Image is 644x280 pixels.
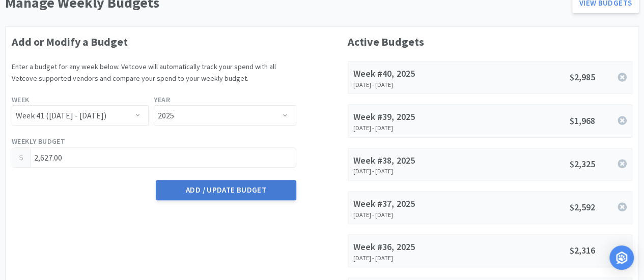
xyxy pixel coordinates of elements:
[12,94,30,105] label: Week
[12,136,65,147] label: Weekly Budget
[353,67,474,81] div: Week #40, 2025
[570,201,595,213] span: $2,592
[609,245,634,270] div: Open Intercom Messenger
[353,197,474,211] div: Week #37, 2025
[12,61,296,84] p: Enter a budget for any week below. Vetcove will automatically track your spend with all Vetcove s...
[570,71,595,83] span: $2,985
[154,94,170,105] label: Year
[348,35,424,49] strong: Active Budgets
[570,158,595,170] span: $2,325
[353,81,474,88] div: [DATE] - [DATE]
[353,211,474,219] div: [DATE] - [DATE]
[12,35,128,49] strong: Add or Modify a Budget
[353,153,474,168] div: Week #38, 2025
[570,115,595,127] span: $1,968
[353,168,474,175] div: [DATE] - [DATE]
[570,244,595,256] span: $2,316
[353,255,474,262] div: [DATE] - [DATE]
[353,125,474,132] div: [DATE] - [DATE]
[353,110,474,125] div: Week #39, 2025
[353,240,474,255] div: Week #36, 2025
[156,180,296,200] button: Add / Update Budget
